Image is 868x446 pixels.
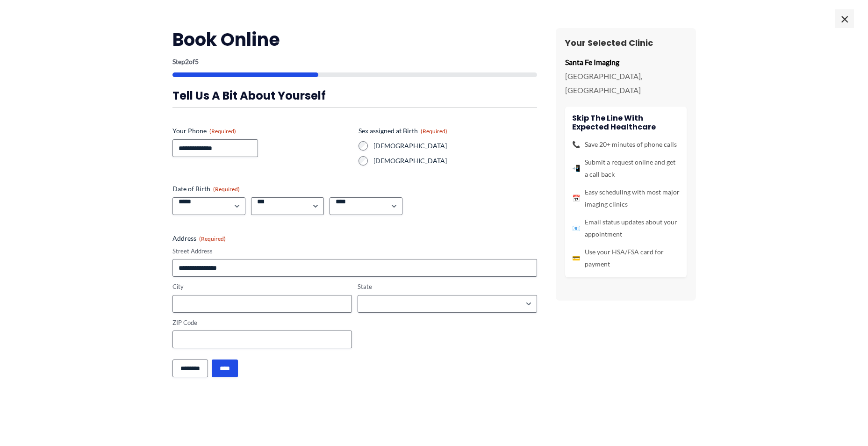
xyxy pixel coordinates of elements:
li: Submit a request online and get a call back [572,156,680,180]
p: Santa Fe Imaging [565,55,687,69]
span: (Required) [213,186,240,193]
p: [GEOGRAPHIC_DATA], [GEOGRAPHIC_DATA] [565,69,687,97]
span: 2 [185,58,189,65]
label: State [358,282,537,291]
label: ZIP Code [172,318,352,327]
p: Step of [172,58,537,65]
li: Use your HSA/FSA card for payment [572,246,680,270]
label: City [172,282,352,291]
label: [DEMOGRAPHIC_DATA] [373,141,537,151]
li: Easy scheduling with most major imaging clinics [572,186,680,210]
legend: Date of Birth [172,184,240,194]
h2: Book Online [172,28,537,51]
h3: Your Selected Clinic [565,37,687,48]
label: [DEMOGRAPHIC_DATA] [373,156,537,165]
label: Your Phone [172,126,351,136]
span: 📲 [572,162,580,174]
span: (Required) [199,235,226,242]
li: Save 20+ minutes of phone calls [572,138,680,151]
span: × [835,9,854,28]
span: 📅 [572,192,580,204]
span: 💳 [572,252,580,264]
span: 📧 [572,222,580,234]
label: Street Address [172,247,537,256]
span: (Required) [209,128,236,135]
span: (Required) [421,128,447,135]
legend: Address [172,234,226,243]
span: 5 [195,58,199,65]
legend: Sex assigned at Birth [359,126,447,136]
h4: Skip the line with Expected Healthcare [572,114,680,131]
h3: Tell us a bit about yourself [172,88,537,103]
span: 📞 [572,138,580,151]
li: Email status updates about your appointment [572,216,680,240]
